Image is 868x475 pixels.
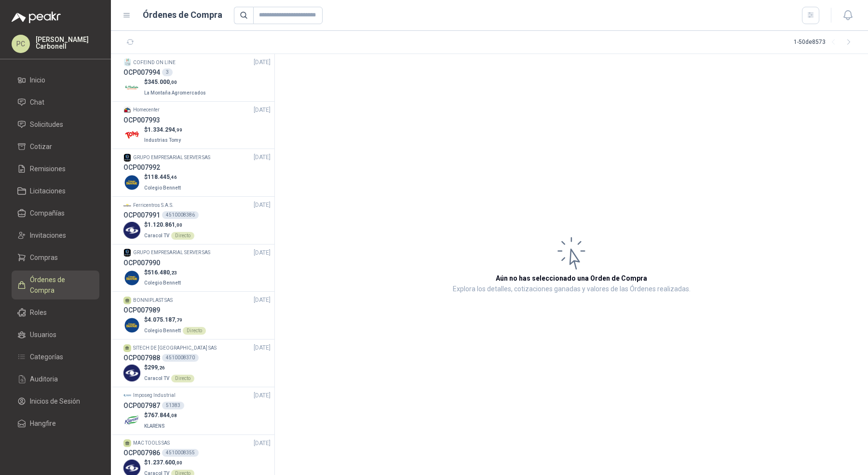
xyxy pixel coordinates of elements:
[144,185,181,190] span: Colegio Bennett
[143,8,222,22] h1: Órdenes de Compra
[144,363,194,372] p: $
[133,439,170,447] p: MAC TOOLS SAS
[12,160,99,178] a: Remisiones
[148,79,177,85] span: 345.000
[12,93,99,111] a: Chat
[30,418,56,429] span: Hangfire
[254,391,271,400] span: [DATE]
[123,58,271,97] a: Company LogoCOFEIND ON LINE[DATE] OCP0079943Company Logo$345.000,00La Montaña Agromercados
[170,270,177,275] span: ,23
[144,125,183,135] p: $
[30,329,56,340] span: Usuarios
[12,248,99,267] a: Compras
[123,258,160,268] h3: OCP007990
[183,327,206,335] div: Directo
[148,126,182,133] span: 1.334.294
[12,137,99,156] a: Cotizar
[12,414,99,433] a: Hangfire
[162,211,199,219] div: 4510008386
[254,296,271,305] span: [DATE]
[123,248,271,288] a: Company LogoGRUPO EMPRESARIAL SERVER SAS[DATE] OCP007990Company Logo$516.480,23Colegio Bennett
[123,391,271,431] a: Company LogoImposeg Industrial[DATE] OCP00798751383Company Logo$767.844,08KLARENS
[12,271,99,299] a: Órdenes de Compra
[148,364,165,371] span: 299
[453,284,691,295] p: Explora los detalles, cotizaciones ganadas y valores de las Órdenes realizadas.
[170,175,177,180] span: ,46
[171,232,194,240] div: Directo
[794,35,856,50] div: 1 - 50 de 8573
[133,59,176,67] p: COFEIND ON LINE
[254,153,271,162] span: [DATE]
[148,316,182,323] span: 4.075.187
[123,305,160,315] h3: OCP007989
[162,402,184,409] div: 51383
[144,280,181,285] span: Colegio Bennett
[148,459,182,466] span: 1.237.600
[144,90,206,95] span: La Montaña Agromercados
[133,202,174,209] p: Ferricentros S.A.S.
[148,412,177,419] span: 767.844
[12,226,99,244] a: Invitaciones
[144,328,181,333] span: Colegio Bennett
[133,392,176,399] p: Imposeg Industrial
[123,270,140,286] img: Company Logo
[123,58,131,66] img: Company Logo
[12,115,99,134] a: Solicitudes
[170,413,177,418] span: ,08
[144,268,183,277] p: $
[12,370,99,388] a: Auditoria
[254,439,271,448] span: [DATE]
[123,201,271,240] a: Company LogoFerricentros S.A.S.[DATE] OCP0079914510008386Company Logo$1.120.861,00Caracol TVDirecto
[133,249,210,257] p: GRUPO EMPRESARIAL SERVER SAS
[162,449,199,457] div: 4510008355
[144,411,177,420] p: $
[30,230,66,241] span: Invitaciones
[148,174,177,180] span: 118.445
[123,400,160,411] h3: OCP007987
[162,354,199,362] div: 4510008370
[144,315,206,325] p: $
[30,163,66,174] span: Remisiones
[30,141,52,152] span: Cotizar
[496,273,647,284] h3: Aún no has seleccionado una Orden de Compra
[123,249,131,257] img: Company Logo
[144,376,169,381] span: Caracol TV
[30,374,58,384] span: Auditoria
[123,153,271,192] a: Company LogoGRUPO EMPRESARIAL SERVER SAS[DATE] OCP007992Company Logo$118.445,46Colegio Bennett
[254,58,271,67] span: [DATE]
[175,127,182,133] span: ,99
[144,233,169,238] span: Caracol TV
[144,78,208,87] p: $
[144,458,194,467] p: $
[123,106,131,114] img: Company Logo
[123,154,131,162] img: Company Logo
[12,35,30,53] div: PC
[123,296,271,335] a: BONNIPLAST SAS[DATE] OCP007989Company Logo$4.075.187,79Colegio BennettDirecto
[30,396,80,407] span: Inicios de Sesión
[123,353,160,363] h3: OCP007988
[171,375,194,382] div: Directo
[123,79,140,96] img: Company Logo
[144,220,194,230] p: $
[30,274,90,296] span: Órdenes de Compra
[123,412,140,429] img: Company Logo
[133,344,217,352] p: SITECH DE [GEOGRAPHIC_DATA] SAS
[30,119,63,130] span: Solicitudes
[12,303,99,322] a: Roles
[148,221,182,228] span: 1.120.861
[133,154,210,162] p: GRUPO EMPRESARIAL SERVER SAS
[162,68,173,76] div: 3
[254,201,271,210] span: [DATE]
[12,204,99,222] a: Compañías
[123,365,140,381] img: Company Logo
[123,210,160,220] h3: OCP007991
[123,448,160,458] h3: OCP007986
[30,97,44,108] span: Chat
[254,248,271,258] span: [DATE]
[12,326,99,344] a: Usuarios
[254,343,271,353] span: [DATE]
[12,12,61,23] img: Logo peakr
[175,460,182,465] span: ,00
[12,392,99,410] a: Inicios de Sesión
[30,252,58,263] span: Compras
